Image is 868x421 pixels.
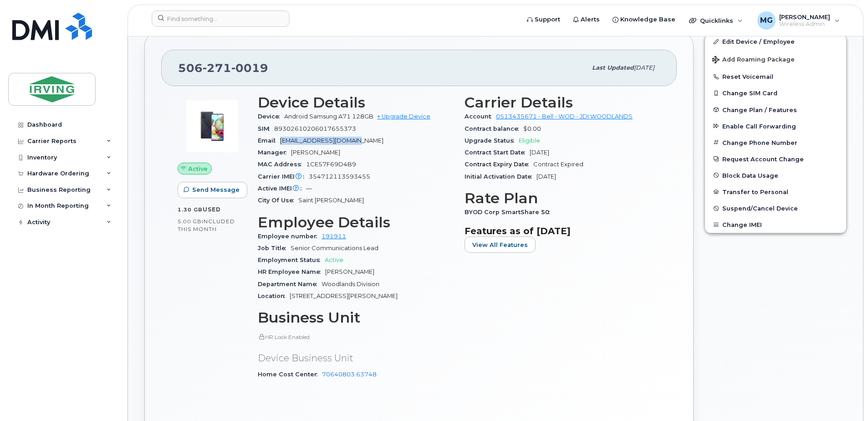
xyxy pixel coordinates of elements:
[581,15,600,24] span: Alerts
[465,94,660,111] h3: Carrier Details
[325,268,374,275] span: [PERSON_NAME]
[465,149,530,156] span: Contract Start Date
[705,118,846,134] button: Enable Call Forwarding
[258,185,306,192] span: Active IMEI
[258,268,325,275] span: HR Employee Name
[465,137,519,144] span: Upgrade Status
[258,293,290,299] span: Location
[683,11,749,30] div: Quicklinks
[465,190,660,206] h3: Rate Plan
[280,137,383,144] span: [EMAIL_ADDRESS][DOMAIN_NAME]
[258,371,322,378] span: Home Cost Center
[705,167,846,184] button: Block Data Usage
[779,13,830,21] span: [PERSON_NAME]
[178,218,235,233] span: included this month
[705,33,846,50] a: Edit Device / Employee
[472,241,528,249] span: View All Features
[535,15,560,24] span: Support
[309,173,370,180] span: 354712113593455
[258,352,454,365] p: Device Business Unit
[465,226,660,236] h3: Features as of [DATE]
[258,125,274,132] span: SIM
[751,11,846,30] div: Michelle Gonsalvez
[465,161,533,168] span: Contract Expiry Date
[258,309,454,326] h3: Business Unit
[465,209,554,216] span: BYOD Corp SmartShare 50
[705,151,846,167] button: Request Account Change
[705,68,846,85] button: Reset Voicemail
[274,125,356,132] span: 89302610206017655373
[377,113,430,120] a: + Upgrade Device
[258,333,454,341] p: HR Lock Enabled
[322,233,346,240] a: 191911
[291,149,340,156] span: [PERSON_NAME]
[606,10,682,29] a: Knowledge Base
[291,245,378,252] span: Senior Communications Lead
[705,200,846,216] button: Suspend/Cancel Device
[465,173,536,180] span: Initial Activation Date
[290,293,398,299] span: [STREET_ADDRESS][PERSON_NAME]
[705,50,846,68] button: Add Roaming Package
[465,125,523,132] span: Contract balance
[779,21,830,28] span: Wireless Admin
[192,185,240,194] span: Send Message
[536,173,556,180] span: [DATE]
[620,15,675,24] span: Knowledge Base
[231,61,268,75] span: 0019
[322,281,379,288] span: Woodlands Division
[178,206,203,213] span: 1.30 GB
[284,113,373,120] span: Android Samsung A71 128GB
[306,185,312,192] span: —
[325,257,343,263] span: Active
[700,17,733,24] span: Quicklinks
[567,10,606,29] a: Alerts
[634,64,654,71] span: [DATE]
[203,61,231,75] span: 271
[521,10,567,29] a: Support
[519,137,540,144] span: Eligible
[705,134,846,151] button: Change Phone Number
[178,218,202,225] span: 5.00 GB
[203,206,221,213] span: used
[258,245,291,252] span: Job Title
[258,149,291,156] span: Manager
[298,197,364,204] span: Saint [PERSON_NAME]
[722,106,797,113] span: Change Plan / Features
[712,56,795,65] span: Add Roaming Package
[530,149,549,156] span: [DATE]
[705,85,846,101] button: Change SIM Card
[705,184,846,200] button: Transfer to Personal
[258,197,298,204] span: City Of Use
[258,173,309,180] span: Carrier IMEI
[722,205,798,212] span: Suspend/Cancel Device
[258,113,284,120] span: Device
[178,182,247,198] button: Send Message
[258,214,454,231] h3: Employee Details
[258,257,325,263] span: Employment Status
[322,371,377,378] a: 70640803.63748
[258,94,454,111] h3: Device Details
[258,281,322,288] span: Department Name
[178,61,268,75] span: 506
[465,113,496,120] span: Account
[465,236,536,253] button: View All Features
[188,164,208,173] span: Active
[258,233,322,240] span: Employee number
[592,64,634,71] span: Last updated
[258,137,280,144] span: Email
[533,161,583,168] span: Contract Expired
[152,10,290,27] input: Find something...
[185,99,240,154] img: image20231002-3703462-2fiket.jpeg
[523,125,541,132] span: $0.00
[705,216,846,233] button: Change IMEI
[306,161,356,168] span: 1CE57F69D4B9
[258,161,306,168] span: MAC Address
[496,113,633,120] a: 0513435671 - Bell - WOD - JDI WOODLANDS
[722,123,796,129] span: Enable Call Forwarding
[760,15,773,26] span: MG
[705,102,846,118] button: Change Plan / Features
